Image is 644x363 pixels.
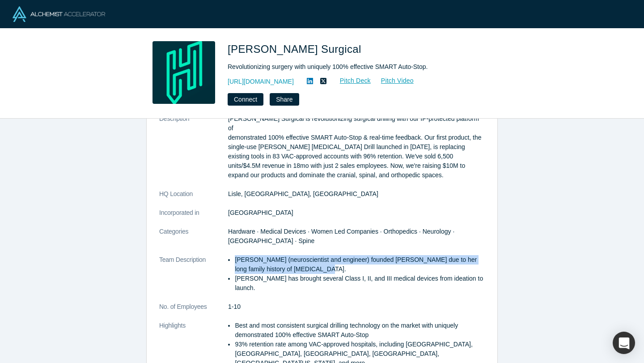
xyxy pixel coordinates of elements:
[330,76,371,86] a: Pitch Deck
[235,321,485,340] li: Best and most consistent surgical drilling technology on the market with uniquely demonstrated 10...
[228,93,263,106] button: Connect
[235,255,485,274] li: [PERSON_NAME] (neuroscientist and engineer) founded [PERSON_NAME] due to her long family history ...
[228,43,364,55] span: [PERSON_NAME] Surgical
[159,114,228,189] dt: Description
[153,41,215,104] img: Hubly Surgical's Logo
[270,93,299,106] button: Share
[228,114,485,180] p: [PERSON_NAME] Surgical is revolutionizing surgical drilling with our IP-protected platform of dem...
[159,227,228,255] dt: Categories
[159,189,228,208] dt: HQ Location
[159,255,228,302] dt: Team Description
[13,6,105,22] img: Alchemist Logo
[228,62,478,72] div: Revolutionizing surgery with uniquely 100% effective SMART Auto-Stop.
[371,76,414,86] a: Pitch Video
[159,208,228,227] dt: Incorporated in
[228,77,294,86] a: [URL][DOMAIN_NAME]
[235,274,485,293] li: [PERSON_NAME] has brought several Class I, II, and III medical devices from ideation to launch.
[228,228,454,244] span: Hardware · Medical Devices · Women Led Companies · Orthopedics · Neurology · [GEOGRAPHIC_DATA] · ...
[228,208,485,218] dd: [GEOGRAPHIC_DATA]
[159,302,228,321] dt: No. of Employees
[228,189,485,199] dd: Lisle, [GEOGRAPHIC_DATA], [GEOGRAPHIC_DATA]
[228,302,485,312] dd: 1-10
